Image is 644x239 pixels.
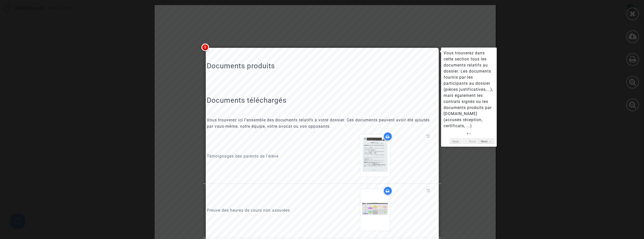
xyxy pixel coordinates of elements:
[207,207,318,213] p: Preuve des heures de cours non assurées
[207,96,437,105] h2: Documents téléchargés
[444,50,494,129] div: Vous trouverez dans cette section tous les documents relatifs au dossier. Les documents fournis p...
[479,139,494,144] a: Next →
[207,118,430,129] span: Vous trouverez ici l’ensemble des documents relatifs à votre dossier. Ces documents peuvent avoir...
[463,139,479,144] a: ← Back
[207,153,318,159] p: Témoignages des parents de l'élève
[207,61,437,70] h2: Documents produits
[201,44,209,51] span: 1
[450,139,461,144] a: Skip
